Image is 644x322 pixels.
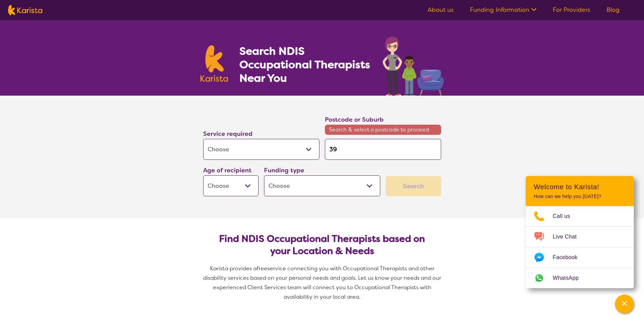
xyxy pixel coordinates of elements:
a: Blog [606,6,620,14]
span: WhatsApp [553,273,587,283]
button: Channel Menu [615,295,634,314]
label: Service required [203,130,253,138]
span: Live Chat [553,232,585,242]
label: Age of recipient [203,166,252,174]
span: Call us [553,211,578,221]
img: Karista logo [8,5,42,15]
img: occupational-therapy [383,36,444,96]
ul: Choose channel [526,206,634,288]
h2: Find NDIS Occupational Therapists based on your Location & Needs [209,233,436,257]
div: Channel Menu [526,176,634,288]
label: Postcode or Suburb [325,116,384,124]
p: How can we help you [DATE]? [534,194,626,199]
label: Funding type [264,166,304,174]
h1: Search NDIS Occupational Therapists Near You [239,44,371,85]
input: Type [325,139,441,160]
span: service connecting you with Occupational Therapists and other disability services based on your p... [203,265,443,300]
a: For Providers [553,6,590,14]
span: Karista provides a [210,265,257,272]
span: Facebook [553,252,586,263]
a: Web link opens in a new tab. [526,268,634,288]
a: About us [428,6,454,14]
span: Search & select a postcode to proceed [325,125,441,135]
a: Funding Information [470,6,536,14]
img: Karista logo [200,45,228,82]
span: free [257,265,267,272]
h2: Welcome to Karista! [534,183,626,191]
